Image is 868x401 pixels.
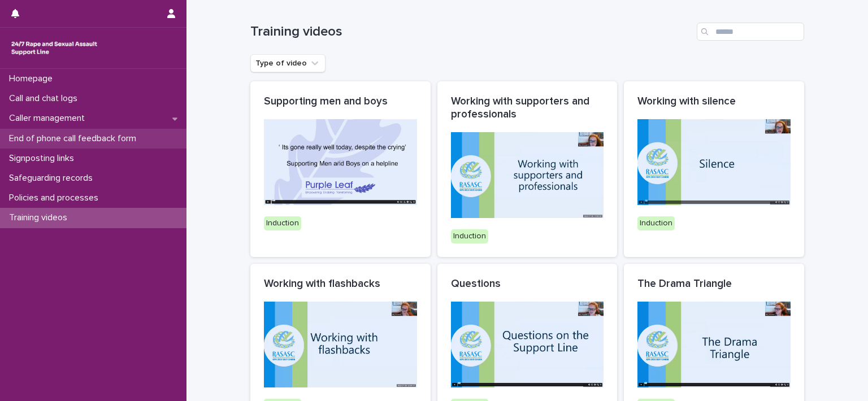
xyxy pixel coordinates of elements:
p: The Drama Triangle [637,277,791,290]
p: Caller management [5,113,94,124]
img: Watch the video [264,302,417,387]
div: Induction [637,216,675,230]
p: Homepage [5,73,62,84]
p: Policies and processes [5,193,107,203]
img: Watch the video [637,119,791,205]
p: Call and chat logs [5,93,86,104]
div: Induction [264,216,301,230]
img: Watch the video [451,302,604,387]
h1: Training videos [250,24,692,40]
p: Questions [451,277,604,290]
p: Signposting links [5,153,83,164]
p: Working with silence [637,95,791,108]
img: Watch the video [264,119,417,205]
a: Working with silenceWatch the videoInduction [624,81,804,257]
p: Supporting men and boys [264,95,417,108]
img: Watch the video [637,302,791,387]
img: Watch the video [451,132,604,218]
input: Search [697,23,804,41]
p: Training videos [5,212,76,223]
div: Induction [451,229,488,243]
a: Supporting men and boysWatch the videoInduction [250,81,431,257]
p: Safeguarding records [5,173,102,184]
p: End of phone call feedback form [5,133,145,144]
button: Type of video [250,54,325,72]
img: rhQMoQhaT3yELyF149Cw [9,37,99,59]
a: Working with supporters and professionalsWatch the videoInduction [437,81,618,257]
p: Working with supporters and professionals [451,95,604,121]
p: Working with flashbacks [264,277,417,290]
